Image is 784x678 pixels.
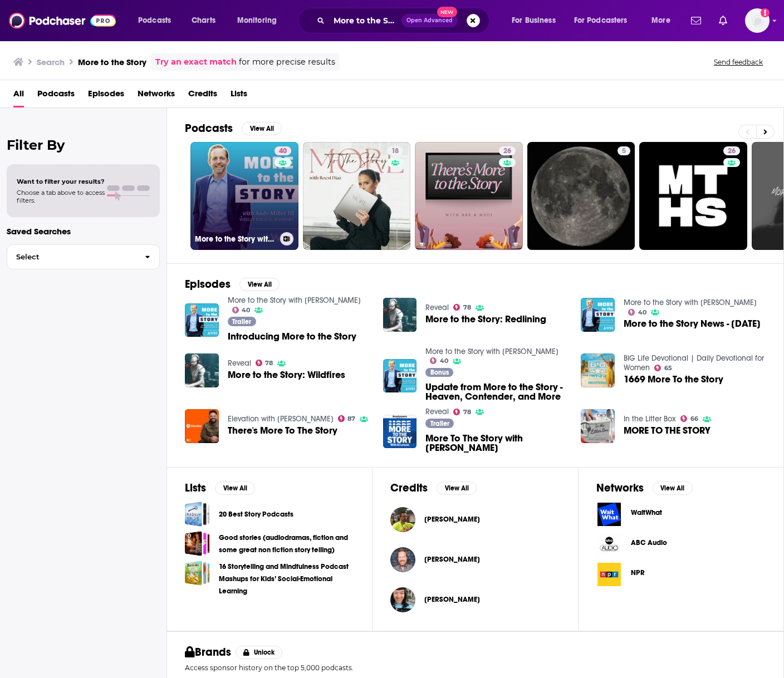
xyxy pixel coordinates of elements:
[390,542,560,577] button: Kevin AllisonKevin Allison
[37,85,75,107] span: Podcasts
[7,253,136,261] span: Select
[624,414,676,424] a: In the Litter Box
[391,146,399,157] span: 18
[390,587,415,612] a: Erin O'Loughlin
[761,8,770,17] svg: Email not verified
[723,146,740,155] a: 26
[710,57,766,67] button: Send feedback
[239,278,280,291] button: View All
[219,532,354,556] a: Good stories (audiodramas, fiction and some great non fiction story telling)
[425,347,558,356] a: More to the Story with Andy Miller III
[401,14,458,27] button: Open AdvancedNew
[309,8,500,33] div: Search podcasts, credits, & more...
[499,146,516,155] a: 26
[390,481,477,495] a: CreditsView All
[425,303,449,312] a: Reveal
[424,515,480,524] a: Michael Ross
[714,11,732,30] a: Show notifications dropdown
[596,481,644,495] h2: Networks
[503,146,511,157] span: 26
[185,409,219,443] img: There's More To The Story
[185,121,282,135] a: PodcastsView All
[504,12,570,30] button: open menu
[453,304,471,311] a: 78
[624,298,757,307] a: More to the Story with Andy Miller III
[581,409,615,443] img: MORE TO THE STORY
[138,85,175,107] a: Networks
[185,561,210,586] a: 16 Storytelling and Mindfulness Podcast Mashups for Kids’ Social-Emotional Learning
[303,142,411,250] a: 18
[745,8,770,33] span: Logged in as EllaRoseMurphy
[390,481,428,495] h2: Credits
[219,561,354,597] a: 16 Storytelling and Mindfulness Podcast Mashups for Kids’ Social-Emotional Learning
[424,515,480,524] span: [PERSON_NAME]
[653,482,693,495] button: View All
[440,358,448,363] span: 40
[624,375,723,384] a: 1669 More To the Story
[37,57,65,67] h3: Search
[596,532,622,557] img: ABC Audio logo
[138,13,171,28] span: Podcasts
[256,360,273,366] a: 78
[390,547,415,572] a: Kevin Allison
[185,303,219,337] img: Introducing More to the Story
[664,366,672,371] span: 65
[622,146,626,157] span: 5
[338,415,356,422] a: 87
[415,142,523,250] a: 26
[430,357,448,364] a: 40
[329,12,401,30] input: Search podcasts, credits, & more...
[228,370,345,380] a: More to the Story: Wildfires
[387,146,403,155] a: 18
[596,562,622,587] img: NPR logo
[88,85,124,107] a: Episodes
[390,507,415,532] img: Michael Ross
[228,358,251,368] a: Reveal
[425,382,567,401] span: Update from More to the Story - Heaven, Contender, and More
[185,645,231,659] h2: Brands
[424,595,480,604] span: [PERSON_NAME]
[17,189,105,204] span: Choose a tab above to access filters.
[624,426,710,435] span: MORE TO THE STORY
[232,307,251,313] a: 40
[644,12,684,30] button: open menu
[185,531,210,556] a: Good stories (audiodramas, fiction and some great non fiction story telling)
[265,361,273,366] span: 78
[215,482,255,495] button: View All
[232,318,251,325] span: Trailer
[17,178,105,185] span: Want to filter your results?
[185,481,255,495] a: ListsView All
[728,146,736,157] span: 26
[229,12,291,30] button: open menu
[596,532,766,557] a: ABC Audio logoABC Audio
[624,353,764,372] a: BIG Life Devotional | Daily Devotional for Women
[383,298,417,332] img: More to the Story: Redlining
[463,305,471,310] span: 78
[190,142,298,250] a: 40More to the Story with [PERSON_NAME]
[7,226,160,237] p: Saved Searches
[242,122,282,135] button: View All
[581,298,615,332] img: More to the Story News - July 2025
[430,420,449,427] span: Trailer
[383,359,417,393] img: Update from More to the Story - Heaven, Contender, and More
[185,502,210,527] span: 20 Best Story Podcasts
[639,142,747,250] a: 26
[425,434,567,453] span: More To The Story with [PERSON_NAME]
[185,277,231,291] h2: Episodes
[567,12,644,30] button: open menu
[425,407,449,416] a: Reveal
[231,85,247,107] span: Lists
[631,568,645,577] span: NPR
[596,562,766,587] button: NPR logoNPR
[13,85,24,107] a: All
[745,8,770,33] button: Show profile menu
[185,481,206,495] h2: Lists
